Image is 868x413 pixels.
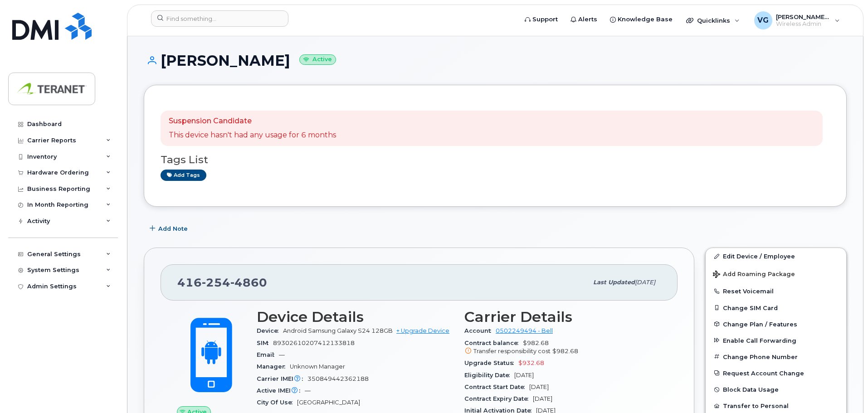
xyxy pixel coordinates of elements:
[635,279,655,286] span: [DATE]
[307,375,369,382] span: 350849442362188
[161,154,830,165] h3: Tags List
[279,351,285,358] span: —
[273,340,355,346] span: 89302610207412133818
[518,360,544,366] span: $932.68
[299,54,336,65] small: Active
[706,349,846,365] button: Change Phone Number
[144,53,847,68] h1: [PERSON_NAME]
[464,309,661,325] h3: Carrier Details
[257,309,454,325] h3: Device Details
[290,363,345,370] span: Unknown Manager
[144,220,195,237] button: Add Note
[257,375,307,382] span: Carrier IMEI
[202,276,230,289] span: 254
[706,248,846,264] a: Edit Device / Employee
[706,381,846,398] button: Block Data Usage
[529,384,549,390] span: [DATE]
[723,337,796,344] span: Enable Call Forwarding
[464,395,533,402] span: Contract Expiry Date
[473,348,551,355] span: Transfer responsibility cost
[464,340,661,356] span: $982.68
[257,351,279,358] span: Email
[177,276,267,289] span: 416
[158,224,188,233] span: Add Note
[706,300,846,316] button: Change SIM Card
[396,327,449,334] a: + Upgrade Device
[723,321,797,327] span: Change Plan / Features
[713,271,795,279] span: Add Roaming Package
[305,387,311,394] span: —
[706,332,846,349] button: Enable Call Forwarding
[496,327,553,334] a: 0502249494 - Bell
[230,276,267,289] span: 4860
[169,130,336,141] p: This device hasn't had any usage for 6 months
[533,395,552,402] span: [DATE]
[283,327,393,334] span: Android Samsung Galaxy S24 128GB
[706,365,846,381] button: Request Account Change
[464,340,523,346] span: Contract balance
[706,283,846,299] button: Reset Voicemail
[706,316,846,332] button: Change Plan / Features
[257,399,297,406] span: City Of Use
[464,384,529,390] span: Contract Start Date
[464,372,514,379] span: Eligibility Date
[552,348,578,355] span: $982.68
[706,264,846,283] button: Add Roaming Package
[464,360,518,366] span: Upgrade Status
[464,327,496,334] span: Account
[297,399,360,406] span: [GEOGRAPHIC_DATA]
[257,327,283,334] span: Device
[169,116,336,126] p: Suspension Candidate
[161,170,206,181] a: Add tags
[257,387,305,394] span: Active IMEI
[257,340,273,346] span: SIM
[593,279,635,286] span: Last updated
[257,363,290,370] span: Manager
[514,372,534,379] span: [DATE]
